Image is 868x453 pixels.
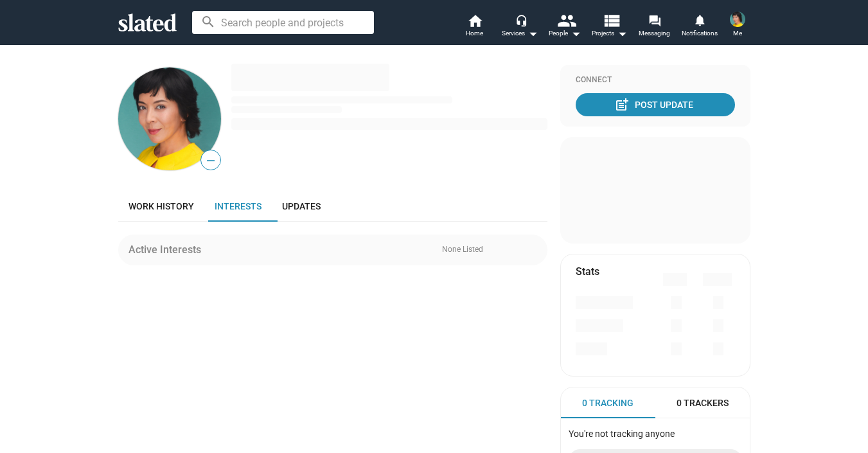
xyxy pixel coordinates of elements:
[677,397,729,409] span: 0 Trackers
[730,12,745,27] img: Jolene Jaxon
[128,243,206,256] div: Active Interests
[282,201,321,211] span: Updates
[614,26,630,41] mat-icon: arrow_drop_down
[497,13,542,41] button: Services
[515,14,527,26] mat-icon: headset_mic
[677,13,722,41] a: Notifications
[502,26,538,41] div: Services
[556,11,575,30] mat-icon: people
[648,14,660,26] mat-icon: forum
[733,26,742,41] span: Me
[192,11,374,34] input: Search people and projects
[614,97,630,112] mat-icon: post_add
[693,13,705,26] mat-icon: notifications
[601,11,620,30] mat-icon: view_list
[576,75,735,85] div: Connect
[128,201,194,211] span: Work history
[587,13,632,41] button: Projects
[617,93,693,116] div: Post Update
[592,26,627,41] span: Projects
[442,245,542,255] div: None Listed
[568,26,583,41] mat-icon: arrow_drop_down
[542,13,587,41] button: People
[525,26,540,41] mat-icon: arrow_drop_down
[118,191,204,222] a: Work history
[549,26,581,41] div: People
[272,191,331,222] a: Updates
[582,397,633,409] span: 0 Tracking
[722,9,753,42] button: Jolene JaxonMe
[576,93,735,116] button: Post Update
[204,191,272,222] a: Interests
[467,13,483,28] mat-icon: home
[215,201,261,211] span: Interests
[639,26,670,41] span: Messaging
[452,13,497,41] a: Home
[201,152,220,169] span: —
[682,26,718,41] span: Notifications
[466,26,483,41] span: Home
[632,13,677,41] a: Messaging
[569,429,675,439] span: You're not tracking anyone
[576,265,599,278] mat-card-title: Stats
